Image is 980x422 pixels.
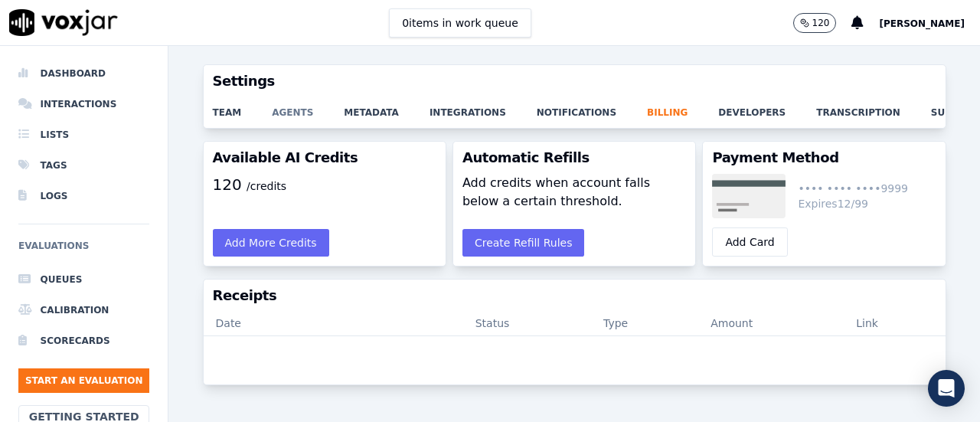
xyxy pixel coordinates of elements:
[462,229,585,257] button: Create Refill Rules
[812,17,830,29] p: 120
[463,312,591,336] th: Status
[18,325,149,356] a: Scorecards
[213,174,287,220] p: 120
[591,312,698,336] th: Type
[18,58,149,89] a: Dashboard
[9,9,118,36] img: voxjar logo
[272,97,344,119] a: agents
[389,8,531,38] button: 0items in work queue
[18,237,149,264] h6: Evaluations
[928,370,965,407] div: Open Intercom Messenger
[712,227,787,257] button: Add Card
[712,174,786,218] img: credit card brand
[879,14,980,32] button: [PERSON_NAME]
[798,181,908,196] div: •••• •••• •••• 9999
[18,150,149,181] a: Tags
[793,13,837,33] button: 120
[213,229,329,257] button: Add More Credits
[204,312,463,336] th: Date
[879,18,965,29] span: [PERSON_NAME]
[213,97,273,119] a: team
[793,13,852,33] button: 120
[698,312,844,336] th: Amount
[18,264,149,295] a: Queues
[430,97,537,119] a: integrations
[213,289,936,303] h3: Receipts
[718,97,816,119] a: developers
[213,74,936,88] h3: Settings
[18,119,149,150] a: Lists
[844,312,946,336] th: Link
[247,180,286,192] span: /credits
[18,181,149,211] a: Logs
[18,89,149,119] a: Interactions
[344,97,430,119] a: metadata
[712,151,936,165] h3: Payment Method
[816,97,931,119] a: transcription
[18,368,149,393] button: Start an Evaluation
[462,151,686,165] h3: Automatic Refills
[647,97,718,119] a: billing
[462,174,686,220] div: Add credits when account falls below a certain threshold.
[213,151,436,165] h3: Available AI Credits
[18,295,149,325] a: Calibration
[537,97,647,119] a: notifications
[798,196,908,211] div: Expires 12/99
